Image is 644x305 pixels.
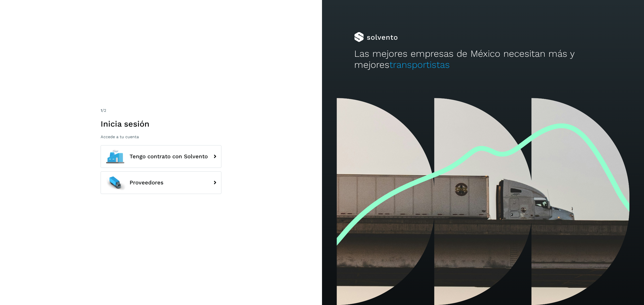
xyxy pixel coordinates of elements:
button: Proveedores [101,171,221,194]
span: 1 [101,108,102,113]
span: transportistas [389,59,450,70]
button: Tengo contrato con Solvento [101,145,221,168]
div: /2 [101,108,221,114]
p: Accede a tu cuenta [101,134,221,139]
h2: Las mejores empresas de México necesitan más y mejores [354,48,612,71]
span: Tengo contrato con Solvento [130,154,208,160]
h1: Inicia sesión [101,119,221,129]
span: Proveedores [130,180,164,186]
